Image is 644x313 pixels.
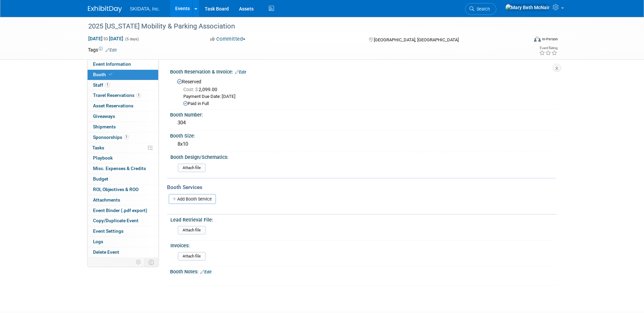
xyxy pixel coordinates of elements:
[88,111,158,122] a: Giveaways
[88,195,158,205] a: Attachments
[88,153,158,163] a: Playbook
[93,155,113,161] span: Playbook
[93,228,124,234] span: Event Settings
[93,124,116,129] span: Shipments
[88,36,124,42] span: [DATE] [DATE]
[86,20,518,33] div: 2025 [US_STATE] Mobility & Parking Association
[167,184,556,191] div: Booth Services
[88,164,158,174] a: Misc. Expenses & Credits
[542,37,558,42] div: In-Person
[235,70,246,75] a: Edit
[200,270,211,274] a: Edit
[170,131,556,139] div: Booth Size:
[175,118,551,128] div: 304
[175,77,551,107] div: Reserved
[93,113,115,119] span: Giveaways
[93,92,141,98] span: Travel Reservations
[534,36,541,42] img: Format-Inperson.png
[175,139,551,149] div: 8x10
[93,208,147,213] span: Event Binder (.pdf export)
[208,36,248,43] button: Committed
[88,90,158,101] a: Travel Reservations1
[93,82,110,88] span: Staff
[88,6,122,13] img: ExhibitDay
[125,37,139,41] span: (5 days)
[88,101,158,111] a: Asset Reservations
[183,101,551,107] div: Paid in Full
[144,258,158,267] td: Toggle Event Tabs
[169,194,216,204] a: Add Booth Service
[93,134,129,140] span: Sponsorships
[93,176,108,182] span: Budget
[170,241,553,249] div: Invoices:
[93,72,114,77] span: Booth
[88,143,158,153] a: Tasks
[93,218,139,223] span: Copy/Duplicate Event
[505,4,550,11] img: Mary Beth McNair
[130,6,160,12] span: SKIDATA, Inc.
[170,215,553,223] div: Lead Retrieval File:
[93,103,133,108] span: Asset Reservations
[136,93,141,98] span: 1
[183,87,220,92] span: 2,099.00
[109,72,112,76] i: Booth reservation complete
[133,258,145,267] td: Personalize Event Tab Strip
[539,46,557,50] div: Event Rating
[88,216,158,226] a: Copy/Duplicate Event
[88,206,158,216] a: Event Binder (.pdf export)
[105,82,110,87] span: 1
[103,36,109,41] span: to
[88,80,158,90] a: Staff1
[88,122,158,132] a: Shipments
[488,35,558,45] div: Event Format
[88,185,158,195] a: ROI, Objectives & ROO
[88,237,158,247] a: Logs
[170,67,556,76] div: Booth Reservation & Invoice:
[93,239,103,244] span: Logs
[93,249,119,255] span: Delete Event
[124,134,129,140] span: 1
[183,87,199,92] span: Cost: $
[183,93,551,100] div: Payment Due Date: [DATE]
[170,267,556,275] div: Booth Notes:
[93,61,131,67] span: Event Information
[92,145,104,150] span: Tasks
[170,110,556,118] div: Booth Number:
[374,37,459,42] span: [GEOGRAPHIC_DATA], [GEOGRAPHIC_DATA]
[88,59,158,69] a: Event Information
[88,46,117,53] td: Tags
[93,166,146,171] span: Misc. Expenses & Credits
[170,152,553,161] div: Booth Design/Schematics:
[106,48,117,53] a: Edit
[93,197,120,203] span: Attachments
[88,226,158,236] a: Event Settings
[474,6,490,12] span: Search
[88,132,158,143] a: Sponsorships1
[93,187,139,192] span: ROI, Objectives & ROO
[88,174,158,184] a: Budget
[88,70,158,80] a: Booth
[88,247,158,257] a: Delete Event
[465,3,496,15] a: Search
